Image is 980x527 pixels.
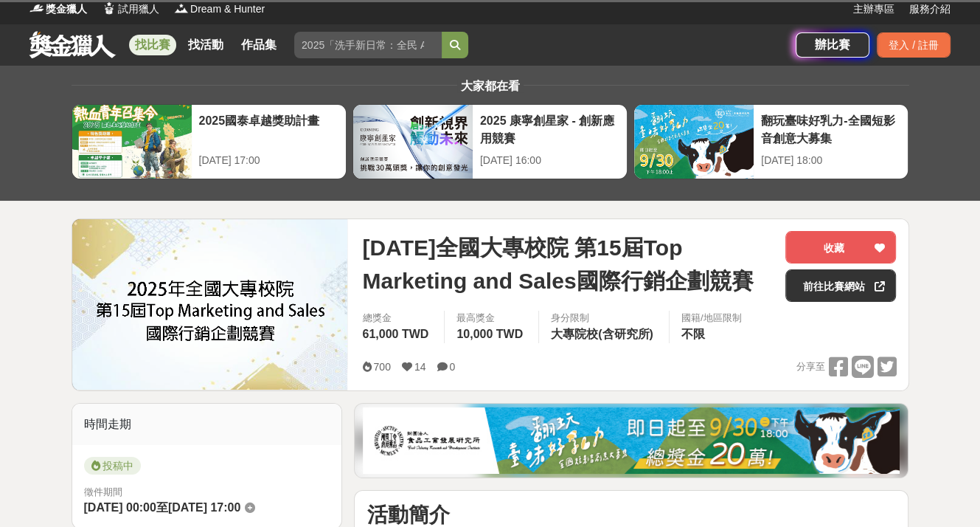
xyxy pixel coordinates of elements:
[352,104,628,179] a: 2025 康寧創星家 - 創新應用競賽[DATE] 16:00
[29,1,44,15] img: Logo
[362,231,774,297] span: [DATE]全國大專校院 第15屆Top Marketing and Sales國際行銷企劃競賽
[84,501,156,514] span: [DATE] 00:00
[366,503,449,526] strong: 活動簡介
[174,1,189,15] img: Logo
[796,356,824,378] span: 分享至
[199,112,338,145] div: 2025國泰卓越獎助計畫
[785,269,896,302] a: 前往比賽網站
[449,361,455,373] span: 0
[877,32,951,58] div: 登入 / 註冊
[118,1,159,17] span: 試用獵人
[294,32,442,58] input: 2025「洗手新日常：全民 ALL IN」洗手歌全台徵選
[785,231,896,263] button: 收藏
[362,328,428,340] span: 61,000 TWD
[414,361,426,373] span: 14
[182,35,229,55] a: 找活動
[761,153,900,168] div: [DATE] 18:00
[853,1,894,17] a: 主辦專區
[909,1,951,17] a: 服務介紹
[363,407,900,474] img: 1c81a89c-c1b3-4fd6-9c6e-7d29d79abef5.jpg
[72,104,347,179] a: 2025國泰卓越獎助計畫[DATE] 17:00
[84,486,122,497] span: 徵件期間
[480,153,619,168] div: [DATE] 16:00
[551,328,653,340] span: 大專院校(含研究所)
[362,311,432,325] span: 總獎金
[796,32,869,58] a: 辦比賽
[29,1,87,17] a: Logo獎金獵人
[72,219,348,390] img: Cover Image
[681,311,742,325] div: 國籍/地區限制
[156,501,168,514] span: 至
[761,112,900,145] div: 翻玩臺味好乳力-全國短影音創意大募集
[456,328,523,340] span: 10,000 TWD
[102,1,117,15] img: Logo
[72,404,342,445] div: 時間走期
[551,311,657,325] div: 身分限制
[129,35,176,55] a: 找比賽
[168,501,240,514] span: [DATE] 17:00
[174,1,265,17] a: LogoDream & Hunter
[84,457,141,475] span: 投稿中
[480,112,619,145] div: 2025 康寧創星家 - 創新應用競賽
[456,311,527,325] span: 最高獎金
[235,35,282,55] a: 作品集
[681,328,705,340] span: 不限
[457,80,524,92] span: 大家都在看
[46,1,87,17] span: 獎金獵人
[373,361,390,373] span: 700
[199,153,338,168] div: [DATE] 17:00
[102,1,159,17] a: Logo試用獵人
[633,104,908,179] a: 翻玩臺味好乳力-全國短影音創意大募集[DATE] 18:00
[190,1,265,17] span: Dream & Hunter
